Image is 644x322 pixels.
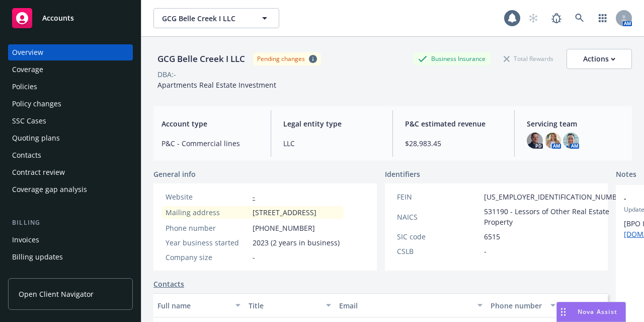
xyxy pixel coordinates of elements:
a: Overview [8,44,133,60]
div: Quoting plans [12,130,60,146]
a: Billing updates [8,249,133,265]
span: $28,983.45 [405,138,502,149]
span: [PHONE_NUMBER] [253,223,315,233]
span: 2023 (2 years in business) [253,237,340,248]
button: Actions [567,49,632,69]
span: - [484,246,487,256]
div: Company size [166,252,249,263]
a: Contacts [8,147,133,163]
button: Email [335,293,487,317]
span: Accounts [42,14,74,22]
div: DBA: - [157,69,176,80]
a: Report a Bug [546,8,567,28]
a: Policies [8,79,133,95]
div: Phone number [166,223,249,233]
button: Nova Assist [556,302,626,322]
a: Switch app [593,8,613,28]
div: Overview [12,44,43,60]
span: P&C - Commercial lines [162,138,259,149]
div: Coverage gap analysis [12,181,87,198]
div: SIC code [397,231,480,242]
div: Policies [12,79,37,95]
img: photo [527,133,543,149]
button: Key contact [559,293,608,317]
div: SSC Cases [12,113,46,129]
span: Open Client Navigator [19,289,94,299]
a: Contract review [8,164,133,180]
div: Mailing address [166,207,249,218]
div: Total Rewards [499,52,558,65]
div: Coverage [12,61,43,78]
div: Business Insurance [413,52,491,65]
button: Phone number [487,293,559,317]
button: GCG Belle Creek I LLC [153,8,279,28]
span: Identifiers [385,169,420,179]
div: Full name [157,300,229,311]
span: P&C estimated revenue [405,118,502,129]
div: Website [166,191,249,202]
a: Coverage gap analysis [8,181,133,198]
div: Phone number [491,300,544,311]
div: Key contact [563,300,593,311]
a: Account charges [8,266,133,282]
a: Start snowing [523,8,543,28]
img: photo [563,133,579,149]
span: General info [153,169,196,179]
div: FEIN [397,191,480,202]
div: Policy changes [12,96,61,112]
button: Title [245,293,336,317]
div: NAICS [397,212,480,222]
div: Drag to move [557,302,570,321]
a: SSC Cases [8,113,133,129]
div: Pending changes [257,54,305,63]
div: Invoices [12,232,39,248]
span: LLC [283,138,380,149]
span: Servicing team [527,118,624,129]
div: Email [339,300,471,311]
div: Billing [8,218,133,228]
div: GCG Belle Creek I LLC [153,52,249,66]
a: Coverage [8,61,133,78]
span: GCG Belle Creek I LLC [162,13,249,24]
img: photo [545,133,561,149]
span: 6515 [484,231,500,242]
a: Invoices [8,232,133,248]
div: Contract review [12,164,65,180]
span: Nova Assist [578,307,617,316]
span: Apartments Real Estate Investment [157,80,276,90]
button: Full name [153,293,245,317]
span: Pending changes [253,52,321,65]
span: 531190 - Lessors of Other Real Estate Property [484,206,628,227]
div: Year business started [166,237,249,248]
a: Quoting plans [8,130,133,146]
span: Notes [616,169,636,181]
div: Billing updates [12,249,63,265]
span: - [253,252,255,263]
a: Contacts [153,279,184,289]
div: Account charges [12,266,68,282]
div: Title [249,300,320,311]
a: Accounts [8,4,133,32]
span: Account type [162,118,259,129]
div: CSLB [397,246,480,256]
a: - [253,192,255,202]
span: [STREET_ADDRESS] [253,207,316,218]
a: Search [570,8,590,28]
span: Legal entity type [283,118,380,129]
a: Policy changes [8,96,133,112]
span: [US_EMPLOYER_IDENTIFICATION_NUMBER] [484,191,628,202]
div: Actions [583,49,615,69]
div: Contacts [12,147,41,163]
